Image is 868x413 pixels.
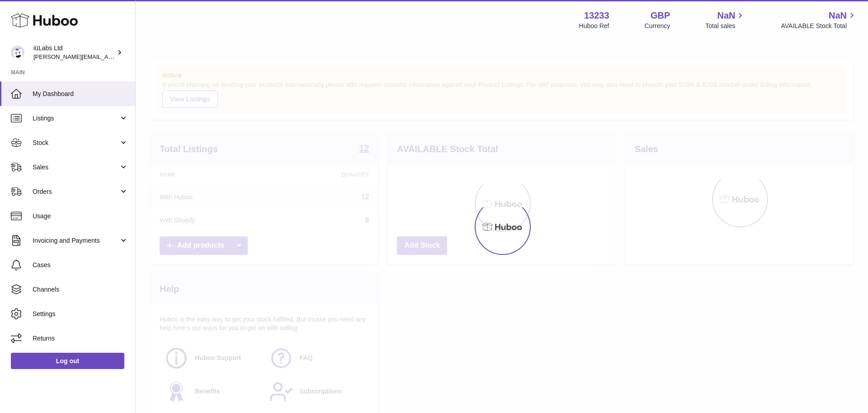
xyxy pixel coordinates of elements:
[33,53,181,60] span: [PERSON_NAME][EMAIL_ADDRESS][DOMAIN_NAME]
[33,139,119,147] span: Stock
[829,10,847,22] span: NaN
[645,22,670,30] div: Currency
[33,236,119,245] span: Invoicing and Payments
[717,10,735,22] span: NaN
[11,353,124,369] a: Log out
[781,22,857,30] span: AVAILABLE Stock Total
[33,285,128,294] span: Channels
[781,10,857,30] a: NaN AVAILABLE Stock Total
[33,114,119,123] span: Listings
[33,212,128,221] span: Usage
[33,90,128,98] span: My Dashboard
[33,44,115,61] div: iüLabs Ltd
[651,10,670,22] strong: GBP
[705,22,745,30] span: Total sales
[33,163,119,172] span: Sales
[584,10,609,22] strong: 13233
[579,22,609,30] div: Huboo Ref
[33,310,128,318] span: Settings
[11,46,24,59] img: annunziata@iulabs.co
[33,187,119,196] span: Orders
[33,334,128,343] span: Returns
[33,261,128,269] span: Cases
[705,10,745,30] a: NaN Total sales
